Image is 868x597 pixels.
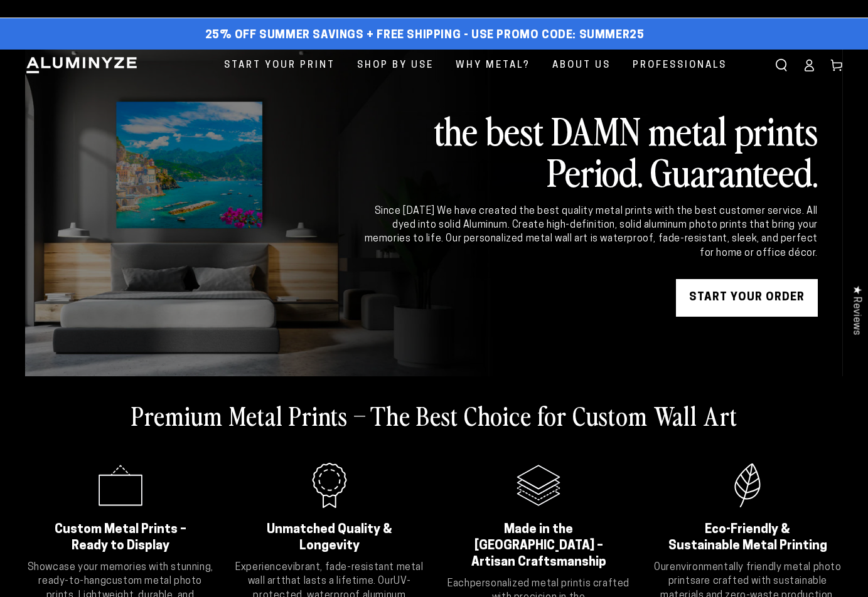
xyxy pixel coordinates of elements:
h2: Made in the [GEOGRAPHIC_DATA] – Artisan Craftsmanship [459,522,618,571]
a: About Us [543,50,620,82]
a: Start Your Print [215,50,345,82]
div: Since [DATE] We have created the best quality metal prints with the best customer service. All dy... [362,204,818,261]
strong: environmentally friendly metal photo prints [668,563,842,586]
div: Click to open Judge.me floating reviews tab [844,275,868,345]
strong: vibrant, fade-resistant metal wall art [248,563,424,586]
h2: Eco-Friendly & Sustainable Metal Printing [668,522,827,554]
img: Aluminyze [25,56,138,75]
span: About Us [552,57,611,74]
a: Shop By Use [348,50,443,82]
h2: Unmatched Quality & Longevity [250,522,409,554]
h2: Custom Metal Prints – Ready to Display [41,522,200,554]
a: Why Metal? [446,50,540,82]
a: Professionals [623,50,736,82]
span: Start Your Print [224,57,335,74]
span: Why Metal? [456,57,530,74]
span: Professionals [633,57,727,74]
span: 25% off Summer Savings + Free Shipping - Use Promo Code: SUMMER25 [205,29,645,43]
span: Shop By Use [357,57,434,74]
h2: the best DAMN metal prints Period. Guaranteed. [362,109,818,192]
h2: Premium Metal Prints – The Best Choice for Custom Wall Art [131,399,737,431]
a: START YOUR Order [676,279,818,317]
strong: personalized metal print [470,579,583,589]
summary: Search our site [768,51,795,79]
